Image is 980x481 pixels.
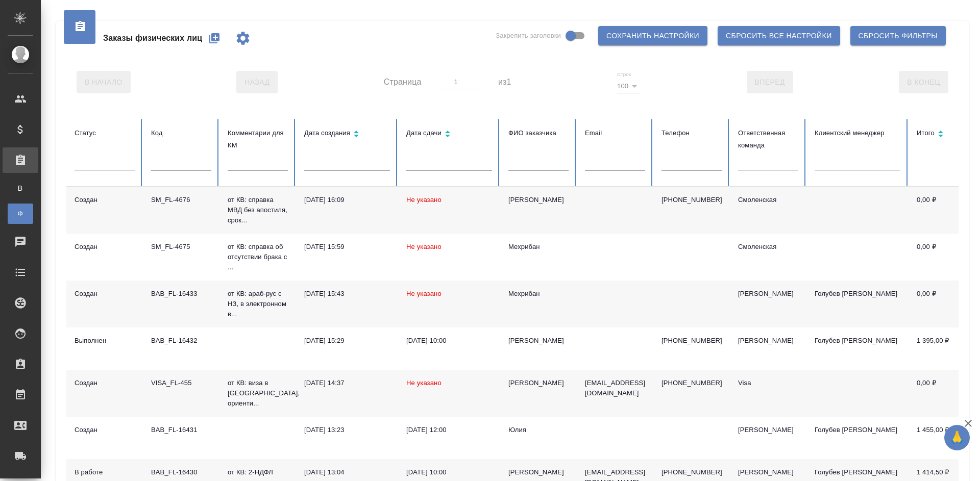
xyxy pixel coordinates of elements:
[738,378,798,388] div: Visa
[304,425,390,435] div: [DATE] 13:23
[75,195,135,205] div: Создан
[13,183,28,193] span: В
[151,289,211,299] div: BAB_FL-16433
[151,242,211,252] div: SM_FL-4675
[151,467,211,477] div: BAB_FL-16430
[406,127,492,142] div: Сортировка
[508,467,569,477] div: [PERSON_NAME]
[228,378,288,409] p: от КВ: виза в [GEOGRAPHIC_DATA], ориенти...
[228,242,288,272] p: от КВ: справка об отсутствии брака с ...
[738,425,798,435] div: [PERSON_NAME]
[661,467,722,477] p: [PHONE_NUMBER]
[406,196,442,204] span: Не указано
[304,289,390,299] div: [DATE] 15:43
[917,127,977,142] div: Сортировка
[75,467,135,477] div: В работе
[850,26,946,45] button: Сбросить фильтры
[75,336,135,346] div: Выполнен
[228,127,288,151] div: Комментарии для КМ
[13,209,28,219] span: Ф
[738,289,798,299] div: [PERSON_NAME]
[598,26,707,45] button: Сохранить настройки
[738,336,798,346] div: [PERSON_NAME]
[406,425,492,435] div: [DATE] 12:00
[8,204,33,224] a: Ф
[806,281,909,327] td: Голубев [PERSON_NAME]
[75,242,135,252] div: Создан
[508,289,569,299] div: Мехрибан
[75,425,135,435] div: Создан
[944,425,970,450] button: 🙏
[661,127,722,139] div: Телефон
[859,30,938,42] span: Сбросить фильтры
[508,242,569,252] div: Мехрибан
[304,467,390,477] div: [DATE] 13:04
[151,425,211,435] div: BAB_FL-16431
[806,417,909,459] td: Голубев [PERSON_NAME]
[508,195,569,205] div: [PERSON_NAME]
[202,26,227,50] button: Создать
[661,378,722,388] p: [PHONE_NUMBER]
[75,127,135,139] div: Статус
[585,127,645,139] div: Email
[508,378,569,388] div: [PERSON_NAME]
[948,427,966,448] span: 🙏
[406,290,442,297] span: Не указано
[738,127,798,151] div: Ответственная команда
[815,127,900,139] div: Клиентский менеджер
[585,378,645,398] p: [EMAIL_ADDRESS][DOMAIN_NAME]
[508,336,569,346] div: [PERSON_NAME]
[661,195,722,205] p: [PHONE_NUMBER]
[406,336,492,346] div: [DATE] 10:00
[806,327,909,370] td: Голубев [PERSON_NAME]
[718,26,840,45] button: Сбросить все настройки
[738,467,798,477] div: [PERSON_NAME]
[738,195,798,205] div: Смоленская
[406,243,442,250] span: Не указано
[228,195,288,225] p: от КВ: справка МВД без апостиля, срок...
[304,336,390,346] div: [DATE] 15:29
[103,32,202,44] span: Заказы физических лиц
[75,289,135,299] div: Создан
[406,379,442,387] span: Не указано
[151,195,211,205] div: SM_FL-4676
[304,127,390,142] div: Сортировка
[151,378,211,388] div: VISA_FL-455
[508,127,569,139] div: ФИО заказчика
[75,378,135,388] div: Создан
[661,336,722,346] p: [PHONE_NUMBER]
[496,31,561,41] span: Закрепить заголовки
[304,195,390,205] div: [DATE] 16:09
[726,30,832,42] span: Сбросить все настройки
[508,425,569,435] div: Юлия
[8,178,33,198] a: В
[228,289,288,319] p: от КВ: араб-рус с НЗ, в электронном в...
[151,127,211,139] div: Код
[151,336,211,346] div: BAB_FL-16432
[304,242,390,252] div: [DATE] 15:59
[738,242,798,252] div: Смоленская
[304,378,390,388] div: [DATE] 14:37
[606,30,699,42] span: Сохранить настройки
[406,467,492,477] div: [DATE] 10:00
